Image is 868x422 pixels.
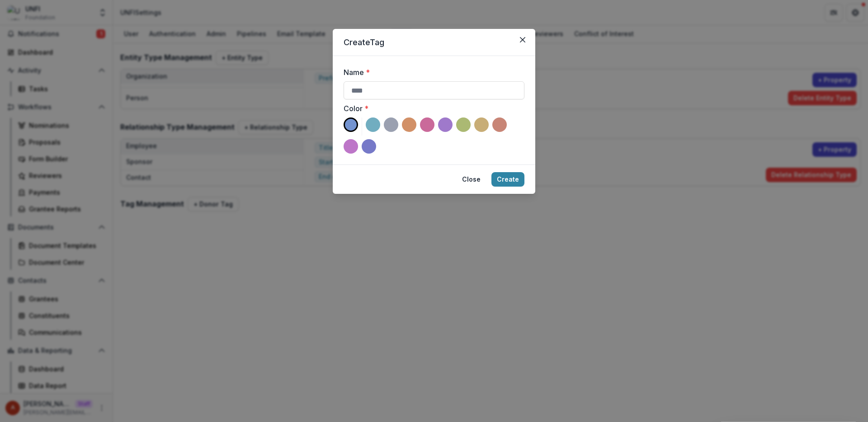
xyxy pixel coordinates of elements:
button: Close [515,33,530,47]
header: Create Tag [333,29,535,56]
label: Name [344,67,519,78]
button: Close [457,172,486,187]
button: Create [491,172,524,187]
label: Color [344,103,519,114]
